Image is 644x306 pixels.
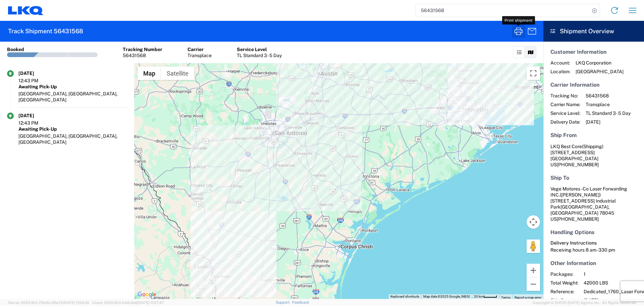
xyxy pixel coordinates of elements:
div: Awaiting Pick-Up [18,126,127,132]
div: 12:43 PM [18,120,52,126]
span: [DATE] 11:54:36 [63,301,89,305]
span: [GEOGRAPHIC_DATA] [576,69,624,75]
h2: Track Shipment 56431568 [8,27,83,35]
div: Carrier [187,46,212,52]
h6: Delivery Instructions [550,240,637,246]
h5: Customer Information [550,49,637,55]
div: Awaiting Pick-Up [18,84,127,90]
button: Map Scale: 20 km per 37 pixels [472,294,499,299]
span: Client: 2025.16.0-b4dc8a9 [92,301,164,305]
button: Drag Pegman onto the map to open Street View [527,239,540,253]
address: [GEOGRAPHIC_DATA], [GEOGRAPHIC_DATA] 78045 US [550,186,637,222]
span: [PHONE_NUMBER] [557,216,599,222]
div: Tracking Number [123,46,162,52]
address: [GEOGRAPHIC_DATA] US [550,143,637,168]
a: Feedback [292,300,309,304]
span: Reference: [550,289,578,295]
span: Delivery Date: [550,119,580,125]
span: Account: [550,60,570,66]
h5: Carrier Information [550,82,637,88]
span: Map data ©2025 Google, INEGI [423,295,470,298]
button: Map camera controls [527,215,540,229]
h5: Ship From [550,132,637,138]
span: Service Level: [550,110,580,116]
div: [GEOGRAPHIC_DATA], [GEOGRAPHIC_DATA], [GEOGRAPHIC_DATA] [18,133,127,145]
button: Show street map [138,67,161,80]
div: [DATE] [18,113,52,119]
span: LKQ Corporation [576,60,624,66]
span: Packages: [550,271,578,277]
a: Support [276,300,292,304]
button: Zoom in [527,264,540,277]
button: Zoom out [527,277,540,291]
span: Total Weight: [550,280,578,286]
div: [DATE] [18,70,52,76]
div: 12:43 PM [18,78,52,84]
input: Shipment, tracking or reference number [416,4,590,17]
span: TL Standard 3 - 5 Day [586,110,631,116]
span: [STREET_ADDRESS] [550,150,595,155]
button: Show satellite imagery [161,67,194,80]
div: Transplace [187,52,212,58]
button: Keyboard shortcuts [390,294,419,299]
span: Tracking No: [550,93,580,99]
span: [DATE] [586,119,631,125]
span: Ship Date: [550,297,578,303]
span: LKQ Best Core [550,144,582,149]
span: ([PERSON_NAME]) [560,192,601,198]
span: Transplace [586,101,631,107]
h5: Other Information [550,260,637,266]
header: Shipment Overview [543,21,644,42]
div: Service Level [237,46,282,52]
div: Booked [7,46,24,52]
a: Terms [501,296,511,299]
div: 56431568 [123,52,162,58]
div: TL Standard 3 - 5 Day [237,52,282,58]
span: (Shipping) [582,144,603,149]
span: Vege Motores - Co Laser Forwarding INC. [STREET_ADDRESS] Industrial Park [550,186,627,210]
a: Open this area in Google Maps (opens a new window) [136,290,158,299]
span: Copyright © [DATE]-[DATE] Agistix Inc., All Rights Reserved [533,300,636,306]
span: 20 km [474,295,483,298]
span: 56431568 [586,93,631,99]
span: Location: [550,69,570,75]
h5: Handling Options [550,229,637,235]
button: Toggle fullscreen view [527,67,540,80]
img: Google [136,290,158,299]
div: Receiving hours 8 am- 330 pm [550,247,637,253]
h5: Ship To [550,175,637,181]
a: Report a map error [515,296,541,299]
span: [DATE] 11:37:47 [138,301,164,305]
div: [GEOGRAPHIC_DATA], [GEOGRAPHIC_DATA], [GEOGRAPHIC_DATA] [18,91,127,103]
span: [PHONE_NUMBER] [557,162,599,167]
span: Server: 2025.16.0-21b0bc45e7b [8,301,89,305]
span: Carrier Name: [550,101,580,107]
